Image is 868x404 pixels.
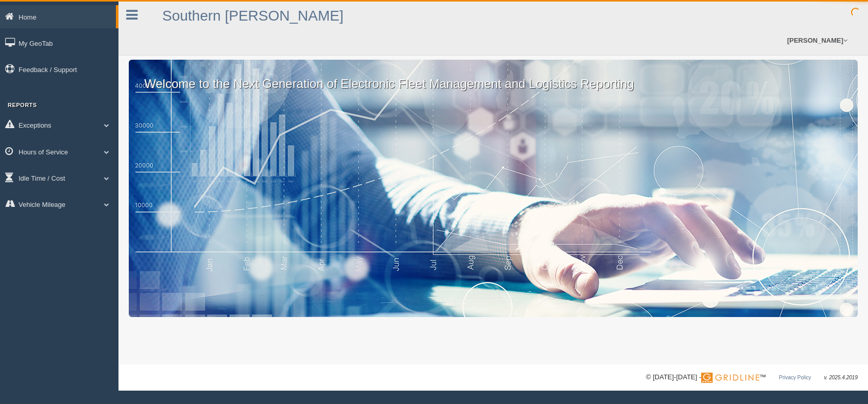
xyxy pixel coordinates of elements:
[824,375,858,380] span: v. 2025.4.2019
[129,60,858,93] p: Welcome to the Next Generation of Electronic Fleet Management and Logistics Reporting
[779,375,811,380] a: Privacy Policy
[162,8,344,24] a: Southern [PERSON_NAME]
[701,373,759,383] img: Gridline
[646,372,858,383] div: © [DATE]-[DATE] - ™
[782,26,853,55] a: [PERSON_NAME]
